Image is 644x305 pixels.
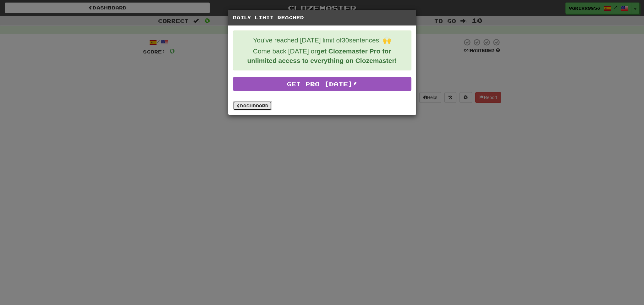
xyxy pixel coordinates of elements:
a: Dashboard [233,101,272,110]
p: Come back [DATE] or [238,47,406,65]
a: Get Pro [DATE]! [233,77,411,91]
strong: get Clozemaster Pro for unlimited access to everything on Clozemaster! [247,47,397,64]
h5: Daily Limit Reached [233,14,411,21]
p: You've reached [DATE] limit of 30 sentences! 🙌 [238,36,406,45]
